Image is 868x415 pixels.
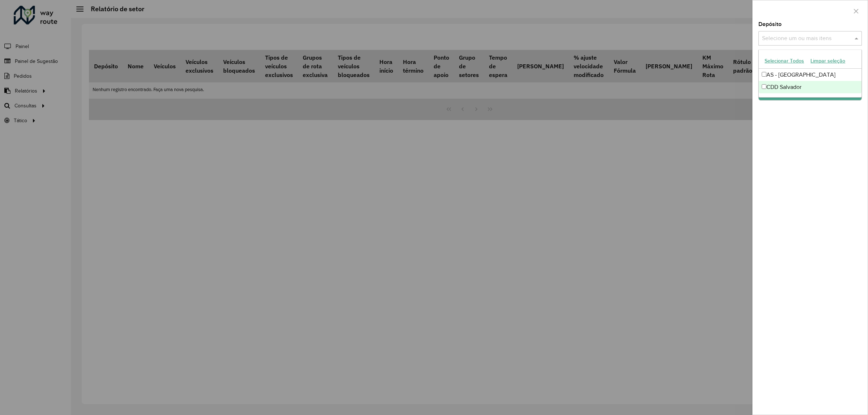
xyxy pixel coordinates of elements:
ng-dropdown-panel: Options list [758,50,862,98]
div: CDD Salvador [759,81,861,93]
button: Limpar seleção [807,55,848,67]
div: AS - [GEOGRAPHIC_DATA] [759,69,861,81]
button: Selecionar Todos [761,55,807,67]
label: Depósito [758,20,782,29]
